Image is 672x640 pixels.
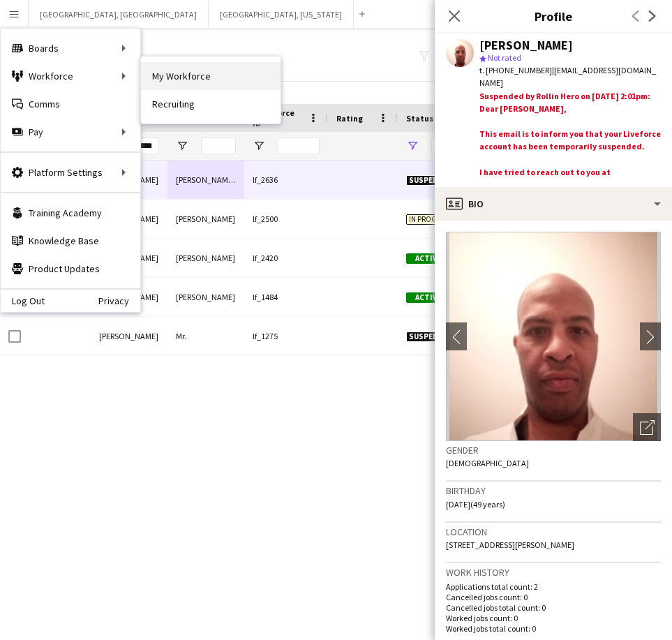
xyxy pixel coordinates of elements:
[406,140,419,152] button: Open Filter Menu
[406,253,449,264] span: Active
[406,292,449,303] span: Active
[124,137,159,154] input: First Name Filter Input
[278,137,320,154] input: Workforce ID Filter Input
[244,161,328,199] div: lf_2636
[1,255,140,283] a: Product Updates
[446,539,574,550] span: [STREET_ADDRESS][PERSON_NAME]
[176,140,188,152] button: Open Filter Menu
[446,444,661,456] h3: Gender
[141,62,281,90] a: My Workforce
[446,499,505,509] span: [DATE] (49 years)
[633,413,661,441] div: Open photos pop-in
[446,458,529,468] span: [DEMOGRAPHIC_DATA]
[479,65,656,88] span: | [EMAIL_ADDRESS][DOMAIN_NAME]
[167,278,244,316] div: [PERSON_NAME]
[446,623,661,634] p: Worked jobs total count: 0
[446,581,661,592] p: Applications total count: 2
[446,602,661,613] p: Cancelled jobs total count: 0
[479,166,661,204] div: I have tried to reach out to you at [PHONE_NUMBER] but have received a "Message Blocking is Activ...
[1,118,140,146] div: Pay
[446,566,661,579] h3: Work history
[435,187,672,221] div: Bio
[1,199,140,227] a: Training Academy
[201,137,236,154] input: Last Name Filter Input
[244,317,328,355] div: lf_1275
[98,295,140,306] a: Privacy
[446,592,661,602] p: Cancelled jobs count: 0
[479,39,573,52] div: [PERSON_NAME]
[479,128,661,153] div: This email is to inform you that your Liveforce account has been temporarily suspended.
[446,232,661,441] img: Crew avatar or photo
[1,34,140,62] div: Boards
[479,103,661,115] div: Dear [PERSON_NAME],
[141,90,281,118] a: Recruiting
[1,158,140,186] div: Platform Settings
[488,52,521,63] span: Not rated
[446,613,661,623] p: Worked jobs count: 0
[244,278,328,316] div: lf_1484
[167,161,244,199] div: [PERSON_NAME] III
[167,317,244,355] div: Mr.
[479,65,552,75] span: t. [PHONE_NUMBER]
[446,484,661,497] h3: Birthday
[406,214,456,225] span: In progress
[253,140,265,152] button: Open Filter Menu
[479,90,661,181] div: Suspended by Rollin Hero on [DATE] 2:01pm:
[167,200,244,238] div: [PERSON_NAME]
[244,200,328,238] div: lf_2500
[435,7,672,25] h3: Profile
[1,90,140,118] a: Comms
[406,175,455,186] span: Suspended
[446,526,661,538] h3: Location
[167,239,244,277] div: [PERSON_NAME]
[1,295,45,306] a: Log Out
[244,239,328,277] div: lf_2420
[406,332,455,342] span: Suspended
[209,1,354,28] button: [GEOGRAPHIC_DATA], [US_STATE]
[1,62,140,90] div: Workforce
[406,113,433,124] span: Status
[29,1,209,28] button: [GEOGRAPHIC_DATA], [GEOGRAPHIC_DATA]
[336,113,363,124] span: Rating
[1,227,140,255] a: Knowledge Base
[91,317,167,355] div: [PERSON_NAME]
